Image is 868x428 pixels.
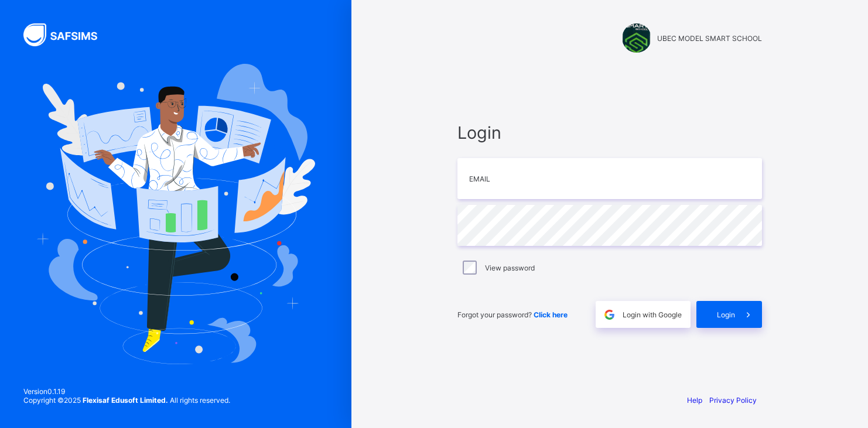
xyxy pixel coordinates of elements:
span: UBEC MODEL SMART SCHOOL [657,34,762,43]
span: Login [717,310,735,319]
span: Forgot your password? [457,310,568,319]
span: Copyright © 2025 All rights reserved. [23,396,230,405]
span: Login with Google [623,310,682,319]
img: google.396cfc9801f0270233282035f929180a.svg [603,308,616,321]
a: Privacy Policy [709,396,757,405]
a: Click here [534,310,568,319]
strong: Flexisaf Edusoft Limited. [83,396,168,405]
span: Login [457,122,762,143]
img: Hero Image [36,64,315,364]
a: Help [687,396,702,405]
span: Version 0.1.19 [23,387,230,396]
label: View password [485,263,535,272]
img: SAFSIMS Logo [23,23,111,46]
